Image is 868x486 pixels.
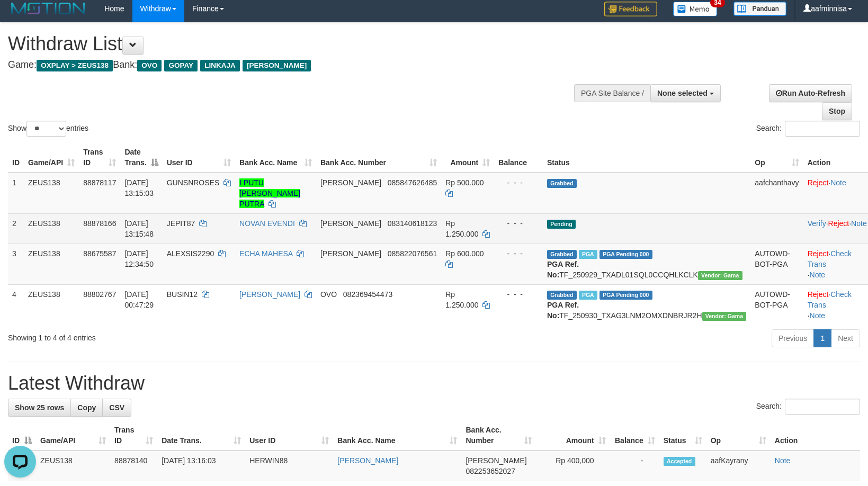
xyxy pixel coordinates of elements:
th: Balance [494,142,543,173]
a: Copy [70,399,103,417]
td: 3 [8,244,24,284]
th: Game/API: activate to sort column ascending [24,142,79,173]
img: Feedback.jpg [604,2,657,16]
td: TF_250929_TXADL01SQL0CCQHLKCLK [543,244,750,284]
img: Button%20Memo.svg [673,2,718,16]
span: Vendor URL: https://trx31.1velocity.biz [702,312,747,321]
td: ZEUS138 [36,451,110,481]
span: [PERSON_NAME] [320,219,381,228]
span: 88675587 [83,249,116,258]
a: Note [810,311,826,320]
th: Bank Acc. Name: activate to sort column ascending [333,420,461,451]
td: 88878140 [110,451,157,481]
a: Previous [772,329,814,347]
button: None selected [650,84,721,102]
span: JEPIT87 [167,219,195,228]
th: User ID: activate to sort column ascending [245,420,333,451]
th: Action [771,420,860,451]
a: 1 [813,329,831,347]
th: Amount: activate to sort column ascending [536,420,610,451]
a: Reject [808,178,829,187]
td: aafKayrany [706,451,771,481]
td: [DATE] 13:16:03 [157,451,245,481]
div: PGA Site Balance / [574,84,650,102]
span: [PERSON_NAME] [320,249,381,258]
span: Rp 600.000 [445,249,484,258]
b: PGA Ref. No: [547,260,579,279]
span: Vendor URL: https://trx31.1velocity.biz [698,271,742,280]
span: Marked by aafsreyleap [579,291,597,300]
th: Bank Acc. Number: activate to sort column ascending [316,142,441,173]
th: Bank Acc. Number: activate to sort column ascending [461,420,535,451]
span: GUNSNROSES [167,178,220,187]
span: 88878117 [83,178,116,187]
span: 88878166 [83,219,116,228]
td: ZEUS138 [24,244,79,284]
label: Search: [756,121,860,137]
span: Grabbed [547,179,577,188]
span: OXPLAY > ZEUS138 [37,60,113,71]
a: Check Trans [808,290,852,309]
a: I PUTU [PERSON_NAME] PUTRA [239,178,300,208]
a: Check Trans [808,249,852,268]
span: OVO [320,290,337,299]
h1: Latest Withdraw [8,373,860,394]
a: ECHA MAHESA [239,249,292,258]
td: AUTOWD-BOT-PGA [750,284,803,325]
span: [DATE] 13:15:48 [124,219,154,238]
th: Game/API: activate to sort column ascending [36,420,110,451]
th: Op: activate to sort column ascending [706,420,771,451]
th: Bank Acc. Name: activate to sort column ascending [235,142,316,173]
a: Note [830,178,846,187]
button: Open LiveChat chat widget [4,4,36,36]
td: HERWIN88 [245,451,333,481]
td: 4 [8,284,24,325]
h4: Game: Bank: [8,60,568,70]
span: CSV [109,403,124,412]
img: panduan.png [733,2,786,16]
span: [DATE] 12:34:50 [124,249,154,268]
a: Note [775,456,791,465]
span: ALEXSIS2290 [167,249,214,258]
span: Accepted [664,457,695,466]
label: Search: [756,399,860,415]
span: None selected [657,89,708,97]
span: Show 25 rows [15,403,64,412]
span: LINKAJA [200,60,240,71]
span: [PERSON_NAME] [466,456,526,465]
th: Trans ID: activate to sort column ascending [110,420,157,451]
th: Op: activate to sort column ascending [750,142,803,173]
a: Reject [808,249,829,258]
a: Stop [822,102,852,120]
span: [PERSON_NAME] [243,60,311,71]
span: Rp 1.250.000 [445,219,478,238]
a: Run Auto-Refresh [769,84,852,102]
span: Copy 082369454473 to clipboard [343,290,392,299]
input: Search: [785,399,860,415]
a: Next [831,329,860,347]
th: Trans ID: activate to sort column ascending [79,142,120,173]
b: PGA Ref. No: [547,301,579,320]
a: [PERSON_NAME] [239,290,300,299]
span: Rp 1.250.000 [445,290,478,309]
th: Amount: activate to sort column ascending [441,142,494,173]
a: CSV [102,399,131,417]
span: 88802767 [83,290,116,299]
span: Copy 085847626485 to clipboard [388,178,437,187]
span: [DATE] 00:47:29 [124,290,154,309]
th: User ID: activate to sort column ascending [163,142,235,173]
td: ZEUS138 [24,213,79,244]
span: Grabbed [547,250,577,259]
span: PGA Pending [599,291,652,300]
a: Show 25 rows [8,399,71,417]
td: TF_250930_TXAG3LNM2OMXDNBRJR2H [543,284,750,325]
th: Status: activate to sort column ascending [659,420,706,451]
td: 2 [8,213,24,244]
h1: Withdraw List [8,33,568,55]
td: aafchanthavy [750,173,803,214]
th: ID: activate to sort column descending [8,420,36,451]
div: - - - [498,218,539,229]
select: Showentries [26,121,66,137]
span: OVO [137,60,162,71]
a: [PERSON_NAME] [337,456,398,465]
